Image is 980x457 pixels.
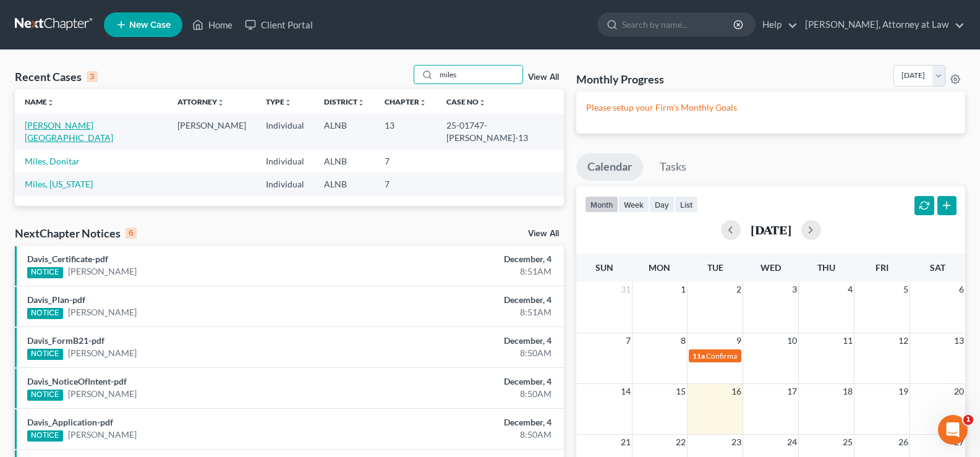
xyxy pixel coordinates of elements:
[385,294,552,306] div: December, 4
[27,430,63,442] div: NOTICE
[953,333,965,348] span: 13
[649,153,697,181] a: Tasks
[680,282,687,297] span: 1
[876,262,888,273] span: Fri
[576,72,664,87] h3: Monthly Progress
[126,228,137,239] div: 6
[27,335,104,346] a: Davis_FormB21-pdf
[622,13,735,36] input: Search by name...
[27,254,108,264] a: Davis_Certificate-pdf
[585,196,618,213] button: month
[735,333,743,348] span: 9
[761,262,781,273] span: Wed
[15,226,137,241] div: NextChapter Notices
[419,99,427,106] i: unfold_more
[68,265,137,278] a: [PERSON_NAME]
[595,262,613,273] span: Sun
[618,196,649,213] button: week
[751,223,791,236] h2: [DATE]
[897,333,910,348] span: 12
[27,390,63,401] div: NOTICE
[846,282,854,297] span: 4
[897,384,910,399] span: 19
[27,349,63,360] div: NOTICE
[357,99,365,106] i: unfold_more
[436,66,522,83] input: Search by name...
[25,156,80,166] a: Miles, Donitar
[385,253,552,265] div: December, 4
[620,435,632,450] span: 21
[791,282,798,297] span: 3
[375,114,437,149] td: 13
[87,71,98,82] div: 3
[953,384,965,399] span: 20
[479,99,486,106] i: unfold_more
[385,429,552,441] div: 8:50AM
[314,173,375,195] td: ALNB
[842,333,854,348] span: 11
[707,262,723,273] span: Tue
[576,153,643,181] a: Calendar
[168,114,256,149] td: [PERSON_NAME]
[930,262,945,273] span: Sat
[730,384,743,399] span: 16
[756,14,798,36] a: Help
[620,282,632,297] span: 31
[842,384,854,399] span: 18
[675,384,687,399] span: 15
[186,14,239,36] a: Home
[47,99,54,106] i: unfold_more
[680,333,687,348] span: 8
[730,435,743,450] span: 23
[958,282,965,297] span: 6
[735,282,743,297] span: 2
[68,347,137,359] a: [PERSON_NAME]
[239,14,319,36] a: Client Portal
[27,308,63,319] div: NOTICE
[68,306,137,318] a: [PERSON_NAME]
[385,265,552,278] div: 8:51AM
[675,435,687,450] span: 22
[817,262,835,273] span: Thu
[25,120,113,143] a: [PERSON_NAME][GEOGRAPHIC_DATA]
[27,294,85,305] a: Davis_Plan-pdf
[620,384,632,399] span: 14
[528,73,559,82] a: View All
[706,351,837,361] span: Confirmation Date for [PERSON_NAME]
[385,335,552,347] div: December, 4
[586,101,955,114] p: Please setup your Firm's Monthly Goals
[68,429,137,441] a: [PERSON_NAME]
[385,306,552,318] div: 8:51AM
[692,351,705,361] span: 11a
[284,99,292,106] i: unfold_more
[375,173,437,195] td: 7
[256,114,314,149] td: Individual
[963,415,973,425] span: 1
[786,435,798,450] span: 24
[446,97,486,106] a: Case Nounfold_more
[314,150,375,173] td: ALNB
[385,388,552,400] div: 8:50AM
[649,196,675,213] button: day
[938,415,968,445] iframe: Intercom live chat
[649,262,670,273] span: Mon
[624,333,632,348] span: 7
[842,435,854,450] span: 25
[385,375,552,388] div: December, 4
[25,179,93,189] a: Miles, [US_STATE]
[177,97,224,106] a: Attorneyunfold_more
[27,417,113,427] a: Davis_Application-pdf
[27,267,63,278] div: NOTICE
[27,376,127,387] a: Davis_NoticeOfIntent-pdf
[786,333,798,348] span: 10
[902,282,910,297] span: 5
[314,114,375,149] td: ALNB
[25,97,54,106] a: Nameunfold_more
[385,347,552,359] div: 8:50AM
[217,99,224,106] i: unfold_more
[385,97,427,106] a: Chapterunfold_more
[129,20,171,30] span: New Case
[15,69,98,84] div: Recent Cases
[256,173,314,195] td: Individual
[68,388,137,400] a: [PERSON_NAME]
